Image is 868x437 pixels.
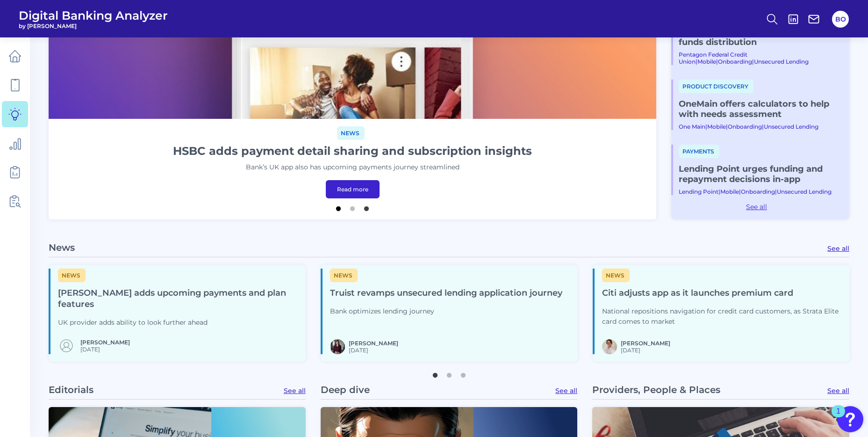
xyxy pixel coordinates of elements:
[739,188,741,195] span: |
[348,202,357,211] button: 2
[555,386,577,395] a: See all
[602,288,842,299] h4: Citi adjusts app as it launches premium card
[80,339,130,346] a: [PERSON_NAME]
[58,270,86,279] a: News
[337,128,365,137] a: News
[764,123,818,130] a: Unsecured Lending
[49,384,93,395] p: Editorials
[726,123,728,130] span: |
[679,147,719,155] a: Payments
[445,368,454,378] button: 2
[430,368,440,378] button: 1
[19,8,168,22] span: Digital Banking Analyzer
[362,202,371,211] button: 3
[716,58,718,65] span: |
[837,406,863,432] button: Open Resource Center, 1 new notification
[621,347,670,354] span: [DATE]
[58,269,86,282] span: News
[49,242,75,253] p: News
[592,384,720,395] p: Providers, People & Places
[707,123,726,130] a: Mobile
[671,203,842,211] a: See all
[602,269,630,282] span: News
[679,164,842,184] a: Lending Point urges funding and repayment decisions in-app
[459,368,468,378] button: 3
[330,339,345,354] img: RNFetchBlobTmp_0b8yx2vy2p867rz195sbp4h.png
[775,188,777,195] span: |
[602,270,630,279] a: News
[679,188,718,195] a: Lending Point
[728,123,762,130] a: Onboarding
[679,145,719,158] span: Payments
[762,123,764,130] span: |
[621,340,670,347] a: [PERSON_NAME]
[326,180,380,198] a: Read more
[58,318,298,328] p: UK provider adds ability to look further ahead
[330,306,562,317] p: Bank optimizes lending journey
[836,411,840,423] div: 1
[330,270,358,279] a: News
[827,386,849,395] a: See all
[284,386,306,395] a: See all
[679,123,705,130] a: One Main
[602,339,617,354] img: MIchael McCaw
[696,58,697,65] span: |
[602,306,842,327] p: National repositions navigation for credit card customers, as Strata Elite card comes to market
[718,58,752,65] a: Onboarding
[679,99,842,119] a: OneMain offers calculators to help with needs assessment
[720,188,739,195] a: Mobile
[832,11,849,28] button: BO
[330,288,562,299] h4: Truist revamps unsecured lending application journey
[19,22,168,29] span: by [PERSON_NAME]
[752,58,754,65] span: |
[337,126,365,140] span: News
[349,340,398,347] a: [PERSON_NAME]
[330,269,358,282] span: News
[349,347,398,354] span: [DATE]
[718,188,720,195] span: |
[777,188,832,195] a: Unsecured Lending
[827,244,849,253] a: See all
[334,202,343,211] button: 1
[321,384,370,395] p: Deep dive
[679,80,753,93] span: Product discovery
[697,58,716,65] a: Mobile
[246,162,459,173] p: Bank’s UK app also has upcoming payments journey streamlined
[58,288,298,310] h4: [PERSON_NAME] adds upcoming payments and plan features
[705,123,707,130] span: |
[173,144,532,159] h1: HSBC adds payment detail sharing and subscription insights
[679,51,747,65] a: Pentagon Federal Credit Union
[80,346,130,353] span: [DATE]
[679,82,753,90] a: Product discovery
[741,188,775,195] a: Onboarding
[754,58,809,65] a: Unsecured Lending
